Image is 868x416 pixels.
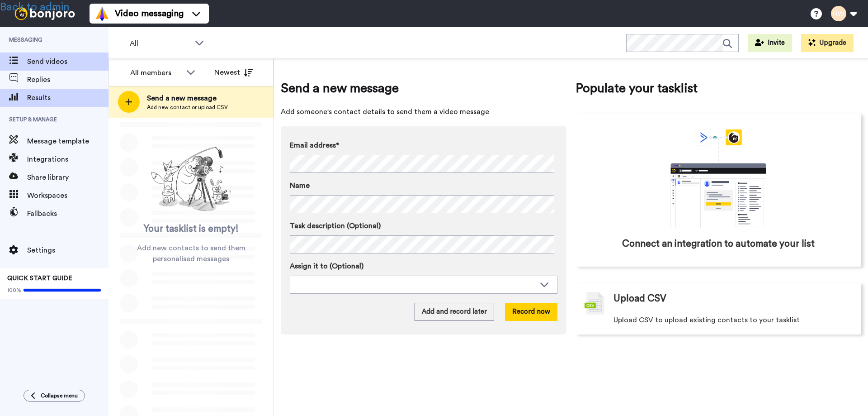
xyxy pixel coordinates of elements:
button: Record now [505,303,557,321]
span: Replies [27,74,108,85]
span: Send a new message [147,93,228,104]
button: Add and record later [415,303,494,321]
span: Video messaging [115,7,184,20]
span: 100% [7,287,21,294]
span: Send a new message [281,79,566,97]
div: animation [651,129,786,228]
span: Send videos [27,56,108,67]
span: Workspaces [27,190,108,201]
img: csv-grey.png [585,292,604,315]
span: QUICK START GUIDE [7,275,72,282]
span: Name [290,180,310,191]
span: Settings [27,245,108,256]
span: Connect an integration to automate your list [622,237,815,251]
span: Share library [27,172,108,183]
span: Results [27,92,108,103]
span: Your tasklist is empty! [144,222,239,236]
span: Message template [27,136,108,147]
button: Collapse menu [24,390,85,402]
label: Task description (Optional) [290,220,557,231]
span: Integrations [27,154,108,165]
span: Fallbacks [27,208,108,219]
button: Invite [748,34,792,52]
div: All members [130,67,182,78]
label: Email address* [290,140,557,151]
label: Assign it to (Optional) [290,261,557,272]
button: Upgrade [801,34,854,52]
span: Populate your tasklist [576,79,861,97]
span: Add new contacts to send them personalised messages [122,243,260,264]
span: Add new contact or upload CSV [147,104,228,111]
button: Newest [208,63,259,81]
span: Upload CSV to upload existing contacts to your tasklist [613,315,800,325]
span: Collapse menu [41,392,78,399]
span: All [130,38,190,49]
img: ready-set-action.png [146,143,236,215]
img: vm-color.svg [95,6,109,21]
span: Upload CSV [613,292,666,306]
span: Add someone's contact details to send them a video message [281,106,566,117]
